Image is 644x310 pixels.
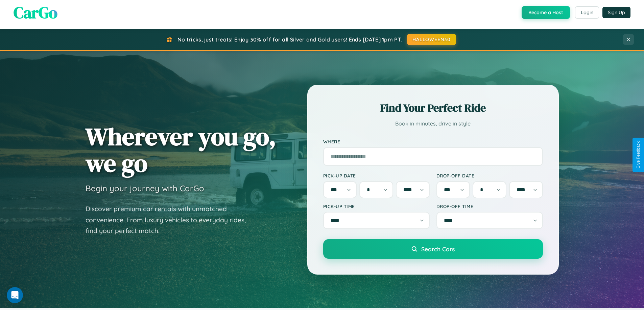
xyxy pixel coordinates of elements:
p: Book in minutes, drive in style [323,119,543,129]
iframe: Intercom live chat [7,287,23,303]
h3: Begin your journey with CarGo [86,183,204,193]
div: Give Feedback [636,141,641,169]
h2: Find Your Perfect Ride [323,101,543,115]
label: Where [323,139,543,144]
span: Search Cars [421,245,455,253]
button: Search Cars [323,239,543,259]
label: Drop-off Date [436,173,543,178]
button: Become a Host [522,6,570,19]
span: CarGo [14,1,57,24]
h1: Wherever you go, we go [86,123,276,176]
button: Login [575,6,599,19]
span: No tricks, just treats! Enjoy 30% off for all Silver and Gold users! Ends [DATE] 1pm PT. [177,36,402,43]
label: Drop-off Time [436,203,543,209]
p: Discover premium car rentals with unmatched convenience. From luxury vehicles to everyday rides, ... [86,203,255,236]
button: Sign Up [602,7,630,18]
label: Pick-up Date [323,173,430,178]
label: Pick-up Time [323,203,430,209]
button: HALLOWEEN30 [407,34,456,45]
